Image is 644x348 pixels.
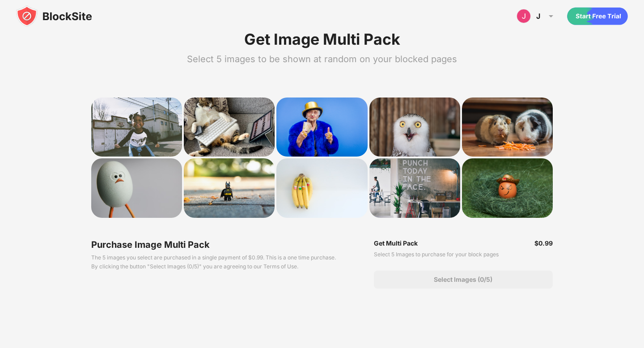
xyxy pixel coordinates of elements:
[434,276,492,283] div: Select Images (0/5)
[374,250,553,259] div: Select 5 Images to purchase for your block pages
[517,9,531,23] img: ACg8ocLwK6u6sLO07Ygd4fIfSH6rglW5_q4liNTq_Mq6e_n9pLhiHQ=s96-c
[567,7,628,25] div: animation
[244,30,400,48] b: Get Image Multi Pack
[534,239,553,247] div: $ 0.99
[187,53,457,65] div: Select 5 images to be shown at random on your blocked pages
[374,239,418,247] div: Get Multi Pack
[91,239,337,250] div: Purchase Image Multi Pack
[16,5,92,27] img: blocksite-icon-black.svg
[536,12,540,21] div: J
[91,253,337,271] div: The 5 images you select are purchased in a single payment of $0.99. This is a one time purchase. ...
